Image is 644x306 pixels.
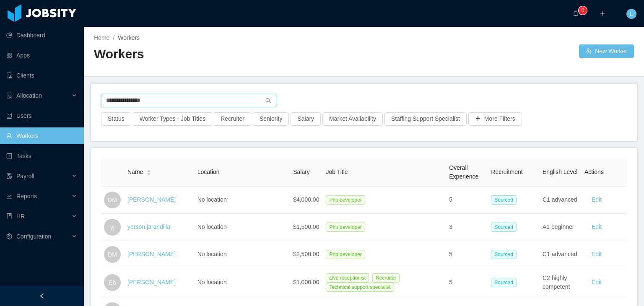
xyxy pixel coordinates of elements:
[584,169,604,175] span: Actions
[372,273,400,283] span: Recruiter
[384,112,467,126] button: Staffing Support Specialist
[108,246,117,263] span: DM
[491,223,517,232] span: Sourced
[147,172,151,174] i: icon: caret-down
[579,6,587,15] sup: 0
[326,273,369,283] span: Live receptionist
[293,251,319,257] span: $2,500.00
[146,169,151,174] div: Sort
[491,278,517,287] span: Sourced
[16,233,51,240] span: Configuration
[108,192,117,208] span: DM
[579,44,634,58] button: icon: usergroup-addNew Worker
[94,46,364,63] h2: Workers
[491,195,517,205] span: Sourced
[6,213,12,219] i: icon: book
[197,169,220,175] span: Location
[110,219,114,236] span: yj
[293,196,319,203] span: $4,000.00
[194,241,290,268] td: No location
[326,250,365,259] span: Php developer
[16,213,25,220] span: HR
[446,214,488,241] td: 3
[127,196,176,203] a: [PERSON_NAME]
[491,250,517,259] span: Sourced
[446,241,488,268] td: 5
[491,196,520,203] a: Sourced
[6,127,77,144] a: icon: userWorkers
[109,274,116,291] span: Eb
[539,268,581,297] td: C2 highly competent
[539,241,581,268] td: C1 advanced
[118,34,140,41] span: Workers
[293,223,319,230] span: $1,500.00
[600,10,605,16] i: icon: plus
[293,169,310,175] span: Salary
[322,112,383,126] button: Market Availability
[6,107,77,124] a: icon: robotUsers
[468,112,522,126] button: icon: plusMore Filters
[16,173,34,179] span: Payroll
[133,112,212,126] button: Worker Types - Job Titles
[6,233,12,239] i: icon: setting
[6,27,77,44] a: icon: pie-chartDashboard
[194,214,290,241] td: No location
[592,196,602,203] a: Edit
[253,112,289,126] button: Seniority
[127,168,143,176] span: Name
[113,34,114,41] span: /
[326,283,394,292] span: Technical support specialist
[6,47,77,64] a: icon: appstoreApps
[539,187,581,214] td: C1 advanced
[214,112,251,126] button: Recruiter
[127,251,176,257] a: [PERSON_NAME]
[291,112,321,126] button: Salary
[573,10,579,16] i: icon: bell
[194,268,290,297] td: No location
[592,251,602,257] a: Edit
[6,67,77,84] a: icon: auditClients
[630,9,633,19] span: L
[449,164,478,180] span: Overall Experience
[6,148,77,164] a: icon: profileTasks
[16,92,42,99] span: Allocation
[326,169,348,175] span: Job Title
[543,169,577,175] span: English Level
[326,223,365,232] span: Php developer
[6,93,12,99] i: icon: solution
[491,223,520,230] a: Sourced
[491,279,520,285] a: Sourced
[592,279,602,285] a: Edit
[326,195,365,205] span: Php developer
[265,98,271,104] i: icon: search
[491,169,522,175] span: Recruitment
[147,169,151,171] i: icon: caret-up
[446,187,488,214] td: 5
[101,112,131,126] button: Status
[539,214,581,241] td: A1 beginner
[6,173,12,179] i: icon: file-protect
[127,223,170,230] a: yerson jarandilla
[592,223,602,230] a: Edit
[6,193,12,199] i: icon: line-chart
[194,187,290,214] td: No location
[491,251,520,257] a: Sourced
[446,268,488,297] td: 5
[16,193,37,200] span: Reports
[293,279,319,285] span: $1,000.00
[127,279,176,285] a: [PERSON_NAME]
[94,34,109,41] a: Home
